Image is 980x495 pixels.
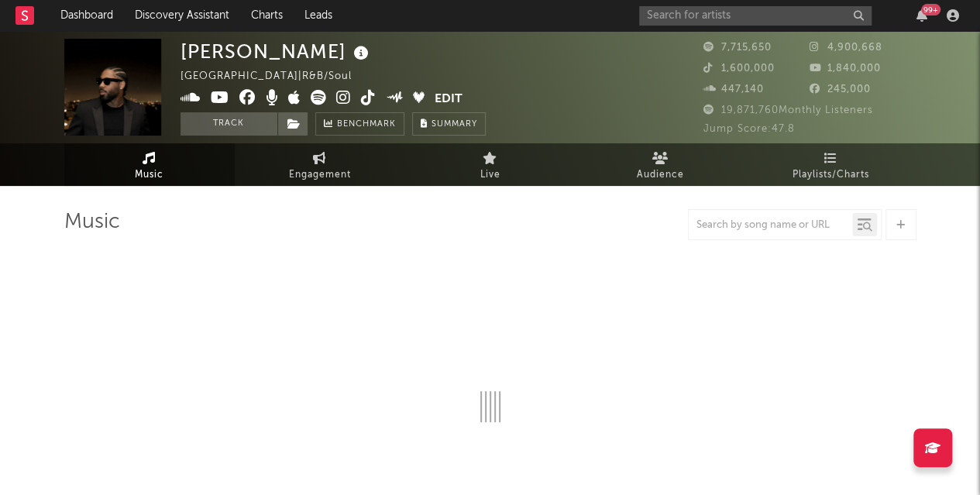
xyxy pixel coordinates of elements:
[793,166,869,184] span: Playlists/Charts
[181,112,277,136] button: Track
[746,143,916,186] a: Playlists/Charts
[235,143,405,186] a: Engagement
[639,6,872,26] input: Search for artists
[689,219,852,232] input: Search by song name or URL
[181,67,370,86] div: [GEOGRAPHIC_DATA] | R&B/Soul
[703,64,775,74] span: 1,600,000
[810,43,882,53] span: 4,900,668
[337,115,396,134] span: Benchmark
[435,90,462,109] button: Edit
[576,143,746,186] a: Audience
[810,64,881,74] span: 1,840,000
[810,84,871,95] span: 245,000
[432,120,477,129] span: Summary
[181,39,373,64] div: [PERSON_NAME]
[637,166,684,184] span: Audience
[703,84,764,95] span: 447,140
[135,166,163,184] span: Music
[412,112,486,136] button: Summary
[480,166,500,184] span: Live
[315,112,404,136] a: Benchmark
[289,166,351,184] span: Engagement
[405,143,576,186] a: Live
[703,43,772,53] span: 7,715,650
[916,9,927,22] button: 99+
[64,143,235,186] a: Music
[921,4,940,15] div: 99 +
[703,124,795,134] span: Jump Score: 47.8
[703,105,873,115] span: 19,871,760 Monthly Listeners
